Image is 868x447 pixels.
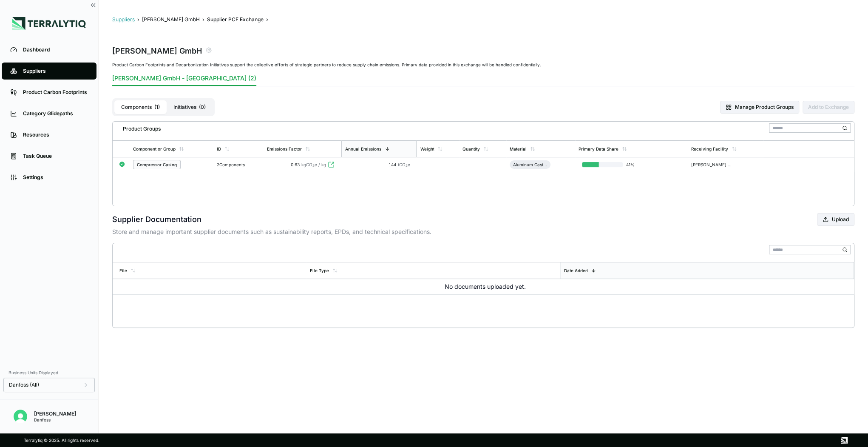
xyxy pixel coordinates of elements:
[691,146,728,151] div: Receiving Facility
[691,162,732,167] div: [PERSON_NAME] GmbH
[142,16,200,23] button: [PERSON_NAME] GmbH
[23,68,88,74] div: Suppliers
[112,228,854,236] p: Store and manage important supplier documents such as sustainability reports, EPDs, and technical...
[34,417,76,422] div: Danfoss
[202,16,204,23] span: ›
[12,17,86,30] img: Logo
[137,162,177,167] div: Compressor Casing
[301,162,326,167] span: kgCO e / kg
[112,16,135,23] button: Suppliers
[112,214,201,225] h2: Supplier Documentation
[462,146,480,151] div: Quantity
[312,164,315,168] sub: 2
[199,104,206,111] span: ( 0 )
[154,104,160,111] span: ( 1 )
[116,122,161,132] div: Product Groups
[513,162,547,167] div: Aluminum Casting (Machined)
[3,367,95,378] div: Business Units Displayed
[388,162,397,167] span: 144
[579,146,618,151] div: Primary Data Share
[310,268,329,273] div: File Type
[167,100,213,114] button: Initiatives(0)
[34,410,76,417] div: [PERSON_NAME]
[14,410,27,423] img: Pratiksha Kulkarni
[23,153,88,159] div: Task Queue
[113,279,854,295] td: No documents uploaded yet.
[623,162,650,167] span: 41 %
[217,162,260,167] div: 2 Components
[10,406,31,427] button: Open user button
[133,146,176,151] div: Component or Group
[720,101,799,114] button: Manage Product Groups
[267,146,302,151] div: Emissions Factor
[291,162,300,167] span: 0.63
[345,146,381,151] div: Annual Emissions
[266,16,268,23] span: ›
[23,89,88,96] div: Product Carbon Footprints
[817,213,854,226] button: Upload
[23,174,88,181] div: Settings
[207,16,264,23] button: Supplier PCF Exchange
[23,110,88,117] div: Category Glidepaths
[510,146,527,151] div: Material
[112,44,202,56] div: [PERSON_NAME] GmbH
[217,146,221,151] div: ID
[23,46,88,53] div: Dashboard
[112,74,256,86] button: [PERSON_NAME] GmbH - [GEOGRAPHIC_DATA] (2)
[112,62,854,67] div: Product Carbon Footprints and Decarbonization Initiatives support the collective efforts of strat...
[119,268,127,273] div: File
[405,164,407,168] sub: 2
[23,131,88,138] div: Resources
[420,146,434,151] div: Weight
[9,382,39,388] span: Danfoss (All)
[137,16,139,23] span: ›
[114,100,167,114] button: Components(1)
[564,268,587,273] div: Date Added
[397,162,410,167] span: tCO e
